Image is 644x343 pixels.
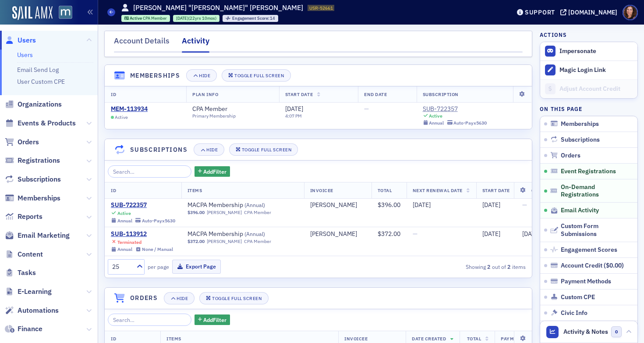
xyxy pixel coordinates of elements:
span: Plan Info [192,91,218,97]
h1: [PERSON_NAME] "[PERSON_NAME]" [PERSON_NAME] [133,3,303,13]
span: Organizations [18,100,62,109]
a: User Custom CPE [17,78,65,86]
input: Search… [108,314,191,326]
a: Users [5,36,36,45]
div: Activity [182,35,209,53]
span: $396.00 [188,210,205,215]
a: [PERSON_NAME] [310,230,357,238]
span: Payments [501,336,526,342]
span: Engagement Score : [232,15,270,21]
span: ( Annual ) [244,201,265,208]
span: Orders [18,137,39,147]
span: Content [18,250,43,259]
h4: Actions [540,31,567,39]
span: Add Filter [203,316,226,324]
img: SailAMX [59,6,72,19]
div: CPA Member [244,239,271,244]
span: Items [188,187,202,193]
div: 14 [232,16,276,21]
div: Annual [117,247,132,252]
span: MACPA Membership [188,201,298,209]
a: Email Send Log [17,66,59,74]
span: USR-52661 [309,5,333,11]
button: AddFilter [195,166,230,177]
div: Auto-Pay x5630 [453,120,487,126]
span: [DATE] [285,105,303,113]
a: CPA Member [192,105,235,113]
a: Adjust Account Credit [540,79,637,98]
a: View Homepage [53,6,72,21]
span: [DATE] [482,201,500,209]
span: $396.00 [378,201,400,209]
span: On-Demand Registrations [561,183,633,199]
div: (22yrs 10mos) [176,15,216,21]
div: Toggle Full Screen [234,73,284,78]
h4: On this page [540,105,638,113]
button: Hide [186,69,217,82]
a: Orders [5,137,39,147]
a: Content [5,250,43,259]
button: Hide [194,143,224,156]
div: 2002-10-07 00:00:00 [173,15,219,22]
div: Active [429,113,442,119]
span: Start Date [482,187,510,193]
span: Users [18,36,36,45]
span: ID [111,187,116,193]
span: — [364,105,369,113]
a: [PERSON_NAME] [207,210,242,215]
span: Email Marketing [18,231,70,240]
button: Toggle Full Screen [222,69,291,82]
div: Active [117,211,131,216]
span: [DATE] [522,230,540,238]
div: Hide [177,296,188,301]
span: Activity & Notes [563,327,608,336]
button: AddFilter [195,314,230,325]
span: [DATE] [413,201,431,209]
span: Items [166,336,181,342]
div: Annual [429,120,444,126]
a: [PERSON_NAME] [207,239,242,244]
span: Engagement Scores [561,246,617,254]
span: — [413,230,418,238]
div: Active: Active: CPA Member [121,15,170,22]
a: SUB-722357 [423,105,487,113]
span: Memberships [561,120,599,128]
div: None / Manual [142,247,173,252]
span: E-Learning [18,287,52,297]
h4: Orders [130,293,158,303]
span: CPA Member [143,15,167,21]
span: [DATE] [482,230,500,238]
div: Adjust Account Credit [559,85,633,93]
span: Memberships [18,193,60,203]
span: Subscriptions [18,175,61,184]
span: Shelly Dougherty [310,230,365,238]
a: Users [17,51,33,59]
span: Custom Form Submissions [561,222,633,238]
a: Automations [5,306,59,315]
input: Search… [108,165,191,178]
span: Total [378,187,392,193]
div: Terminated [117,239,142,245]
div: Toggle Full Screen [212,296,262,301]
span: Invoicee [344,336,368,342]
span: Subscription [423,91,459,97]
a: Events & Products [5,118,76,128]
strong: 2 [506,263,512,271]
div: CPA Member [244,210,271,215]
div: Primary Membership [192,113,236,119]
a: Tasks [5,268,36,278]
span: Reports [18,212,42,222]
a: [PERSON_NAME] [310,201,357,209]
div: Toggle Full Screen [242,147,291,152]
span: Finance [18,324,42,334]
span: Date Created [412,336,446,342]
span: Subscriptions [561,136,600,144]
span: Event Registrations [561,168,616,175]
span: Invoicee [310,187,333,193]
span: Next Renewal Date [413,187,463,193]
button: Export Page [172,260,221,273]
div: Magic Login Link [559,66,633,74]
button: Toggle Full Screen [229,143,298,156]
span: Email Activity [561,207,599,214]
